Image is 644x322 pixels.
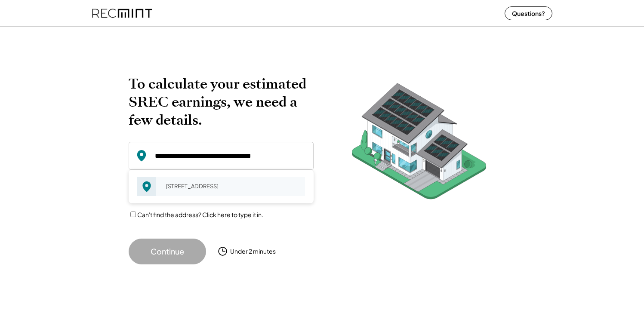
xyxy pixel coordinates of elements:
[92,2,152,25] img: recmint-logotype%403x%20%281%29.jpeg
[137,211,263,218] label: Can't find the address? Click here to type it in.
[335,75,503,213] img: RecMintArtboard%207.png
[160,180,305,192] div: [STREET_ADDRESS]
[230,247,276,256] div: Under 2 minutes
[129,75,314,129] h2: To calculate your estimated SREC earnings, we need a few details.
[505,6,552,20] button: Questions?
[129,239,206,264] button: Continue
